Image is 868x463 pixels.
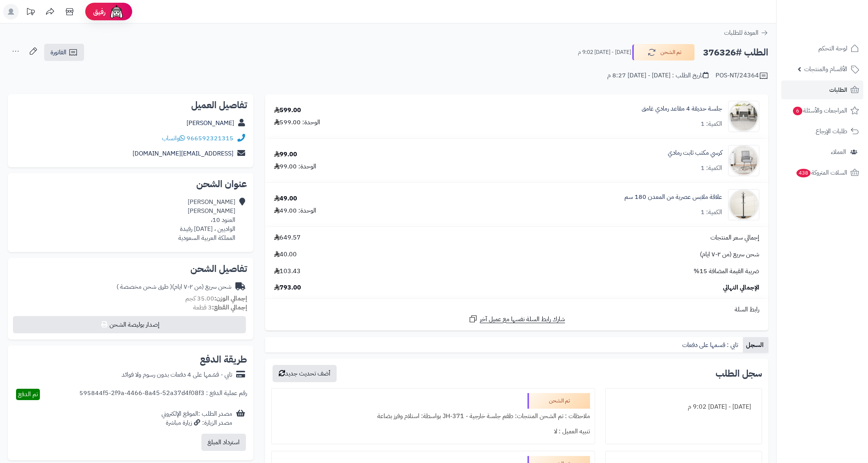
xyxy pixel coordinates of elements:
[716,369,762,378] h3: سجل الطلب
[607,71,708,80] div: تاريخ الطلب : [DATE] - [DATE] 8:27 م
[161,418,232,427] div: مصدر الزيارة: زيارة مباشرة
[743,337,768,353] a: السجل
[274,206,316,215] div: الوحدة: 49.00
[276,424,590,439] div: تنبيه العميل : لا
[93,7,106,16] span: رفيق
[781,163,863,182] a: السلات المتروكة438
[21,4,40,21] a: تحديثات المنصة
[178,198,235,242] div: [PERSON_NAME] [PERSON_NAME] العنود 10، الواديين ، [DATE] رفيدة المملكة العربية السعودية
[117,282,231,291] div: شحن سريع (من ٢-٧ ايام)
[276,409,590,424] div: ملاحظات : تم الشحن المنتجات: طقم جلسة خارجية - JH-371 بواسطة: استلام وفرز بضاعة
[816,126,847,137] span: طلبات الإرجاع
[13,316,246,333] button: إصدار بوليصة الشحن
[710,233,759,242] span: إجمالي سعر المنتجات
[831,147,846,157] span: العملاء
[792,105,847,116] span: المراجعات والأسئلة
[274,106,301,115] div: 599.00
[214,294,247,303] strong: إجمالي الوزن:
[274,283,301,292] span: 793.00
[200,355,247,364] h2: طريقة الدفع
[728,101,759,132] img: 1754462711-110119010022-90x90.jpg
[781,101,863,120] a: المراجعات والأسئلة6
[212,303,247,312] strong: إجمالي القطع:
[109,4,124,20] img: ai-face.png
[728,145,759,176] img: 1750581797-1-90x90.jpg
[642,104,722,113] a: جلسة حديقة 4 مقاعد رمادي غامق
[187,118,234,128] a: [PERSON_NAME]
[796,169,811,177] span: 438
[701,120,722,129] div: الكمية: 1
[796,167,847,178] span: السلات المتروكة
[818,43,847,54] span: لوحة التحكم
[578,48,631,56] small: [DATE] - [DATE] 9:02 م
[273,365,337,382] button: أضف تحديث جديد
[133,149,233,158] a: [EMAIL_ADDRESS][DOMAIN_NAME]
[724,28,768,38] a: العودة للطلبات
[274,162,316,171] div: الوحدة: 99.00
[162,134,185,143] a: واتساب
[781,39,863,58] a: لوحة التحكم
[274,267,301,276] span: 103.43
[804,64,847,75] span: الأقسام والمنتجات
[117,282,172,291] span: ( طرق شحن مخصصة )
[185,294,247,303] small: 35.00 كجم
[193,303,247,312] small: 3 قطعة
[781,80,863,99] a: الطلبات
[700,250,759,259] span: شحن سريع (من ٢-٧ ايام)
[274,194,297,203] div: 49.00
[44,44,84,61] a: الفاتورة
[18,390,38,399] span: تم الدفع
[14,100,247,110] h2: تفاصيل العميل
[716,71,768,80] div: POS-NT/24364
[679,337,743,353] a: تابي : قسمها على دفعات
[274,150,297,159] div: 99.00
[480,315,565,324] span: شارك رابط السلة نفسها مع عميل آخر
[781,143,863,161] a: العملاء
[122,370,232,379] div: تابي - قسّمها على 4 دفعات بدون رسوم ولا فوائد
[703,45,768,61] h2: الطلب #376326
[632,44,695,61] button: تم الشحن
[527,393,590,409] div: تم الشحن
[668,148,722,157] a: كرسي مكتب ثابت رمادي
[161,409,232,427] div: مصدر الطلب :الموقع الإلكتروني
[701,208,722,217] div: الكمية: 1
[50,48,66,57] span: الفاتورة
[14,264,247,274] h2: تفاصيل الشحن
[268,305,765,314] div: رابط السلة
[468,314,565,324] a: شارك رابط السلة نفسها مع عميل آخر
[723,283,759,292] span: الإجمالي النهائي
[610,399,757,415] div: [DATE] - [DATE] 9:02 م
[14,179,247,189] h2: عنوان الشحن
[724,28,759,38] span: العودة للطلبات
[187,134,233,143] a: 966592321315
[274,118,320,127] div: الوحدة: 599.00
[728,189,759,220] img: 1752316486-1-90x90.jpg
[701,164,722,173] div: الكمية: 1
[624,193,722,202] a: علاقة ملابس عصرية من المعدن 180 سم
[201,434,246,451] button: استرداد المبلغ
[79,389,247,400] div: رقم عملية الدفع : 595844f5-2f9a-4466-8a45-52a37d4f08f3
[781,122,863,141] a: طلبات الإرجاع
[694,267,759,276] span: ضريبة القيمة المضافة 15%
[274,250,297,259] span: 40.00
[793,107,802,115] span: 6
[829,84,847,95] span: الطلبات
[274,233,301,242] span: 649.57
[815,21,861,37] img: logo-2.png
